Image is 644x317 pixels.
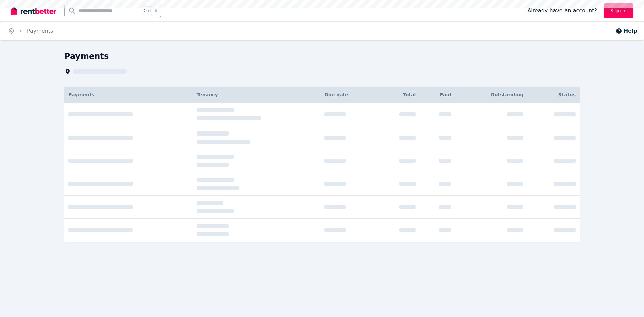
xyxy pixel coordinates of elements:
a: Payments [27,28,53,34]
th: Paid [420,87,455,103]
th: Due date [320,87,377,103]
th: Total [377,87,420,103]
h1: Payments [64,51,109,62]
th: Outstanding [455,87,527,103]
span: Ctrl [142,6,152,15]
span: Payments [68,92,94,97]
span: Already have an account? [527,7,597,15]
button: Help [615,27,637,35]
th: Status [527,87,580,103]
a: Sign In [604,3,633,18]
img: RentBetter [11,6,56,16]
th: Tenancy [193,87,321,103]
span: k [155,8,157,13]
